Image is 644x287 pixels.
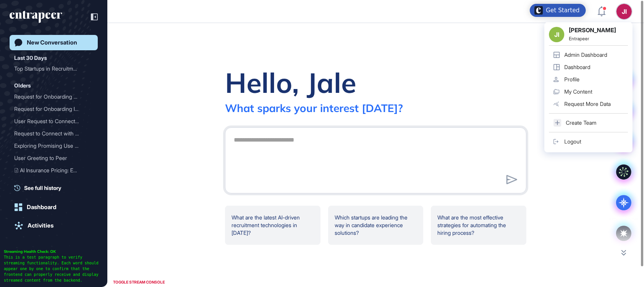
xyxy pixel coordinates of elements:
[530,4,586,17] div: Open Get Started checklist
[14,103,87,115] div: Request for Onboarding In...
[14,81,31,90] div: Olders
[616,4,632,19] button: JI
[27,39,77,46] div: New Conversation
[14,140,93,152] div: Exploring Promising Use Cases in User's Industry
[14,176,93,189] div: Market Research on AI-Driven Insurance Pricing Solutions
[27,204,56,211] div: Dashboard
[10,11,62,23] div: entrapeer-logo
[14,127,93,140] div: Request to Connect with Nash
[14,140,87,152] div: Exploring Promising Use C...
[14,63,93,75] div: Top Startups in Recruitment Technology
[14,91,87,103] div: Request for Onboarding As...
[14,152,87,164] div: User Greeting to Peer
[24,184,61,192] span: See full history
[14,176,87,189] div: Market Research on AI-Dri...
[14,164,93,176] div: AI Insurance Pricing: Europe 2023-2024
[14,127,87,140] div: Request to Connect with N...
[14,115,87,127] div: User Request to Connect w...
[28,222,54,229] div: Activities
[14,152,93,164] div: User Greeting to Peer
[225,101,403,115] div: What sparks your interest [DATE]?
[225,206,320,245] div: What are the latest AI-driven recruitment technologies in [DATE]?
[10,218,98,233] a: Activities
[328,206,424,245] div: Which startups are leading the way in candidate experience solutions?
[534,6,543,15] img: launcher-image-alternative-text
[14,103,93,115] div: Request for Onboarding Information
[546,7,580,14] div: Get Started
[225,65,356,100] div: Hello, Jale
[14,53,47,63] div: Last 30 Days
[14,184,98,192] a: See full history
[14,164,87,176] div: AI Insurance Pricing: Eur...
[431,206,526,245] div: What are the most effective strategies for automating the hiring process?
[14,115,93,127] div: User Request to Connect with Hunter
[14,91,93,103] div: Request for Onboarding Assistance
[14,63,87,75] div: Top Startups in Recruitme...
[10,200,98,215] a: Dashboard
[10,35,98,50] a: New Conversation
[111,277,167,287] div: TOGGLE STREAM CONSOLE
